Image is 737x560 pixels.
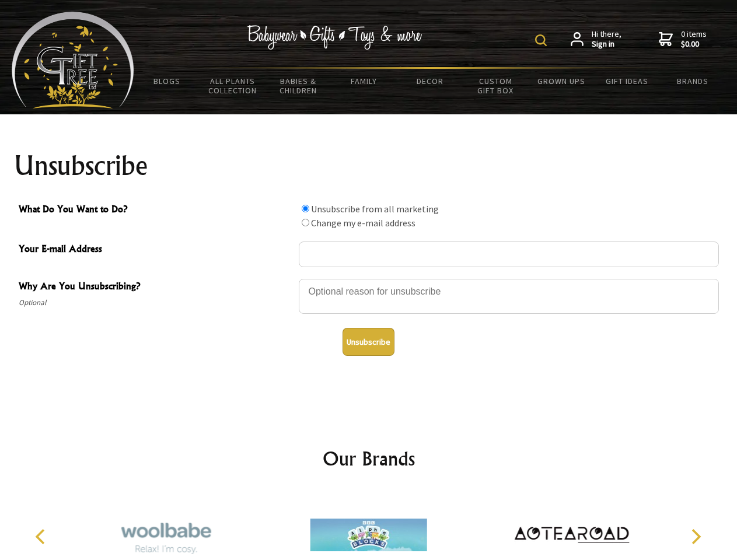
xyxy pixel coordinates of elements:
[681,29,707,50] span: 0 items
[594,69,660,93] a: Gift Ideas
[12,12,134,108] img: Babyware - Gifts - Toys and more...
[311,203,439,215] label: Unsubscribe from all marketing
[247,25,422,50] img: Babywear - Gifts - Toys & more
[397,69,463,93] a: Decor
[571,29,621,50] a: Hi there,Sign in
[463,69,529,103] a: Custom Gift Box
[299,279,719,314] textarea: Why Are You Unsubscribing?
[134,69,200,93] a: BLOGS
[14,152,724,180] h1: Unsubscribe
[302,205,309,212] input: What Do You Want to Do?
[19,242,293,258] span: Your E-mail Address
[660,69,726,93] a: Brands
[299,242,719,267] input: Your E-mail Address
[592,39,621,50] strong: Sign in
[681,39,707,50] strong: $0.00
[266,69,331,103] a: Babies & Children
[200,69,266,103] a: All Plants Collection
[302,219,309,226] input: What Do You Want to Do?
[19,296,293,310] span: Optional
[29,524,55,549] button: Previous
[592,29,621,50] span: Hi there,
[535,34,547,46] img: product search
[683,524,708,549] button: Next
[19,279,293,296] span: Why Are You Unsubscribing?
[23,444,714,473] h2: Our Brands
[343,328,394,356] button: Unsubscribe
[311,217,415,229] label: Change my e-mail address
[19,202,293,219] span: What Do You Want to Do?
[659,29,707,50] a: 0 items$0.00
[331,69,397,93] a: Family
[528,69,594,93] a: Grown Ups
